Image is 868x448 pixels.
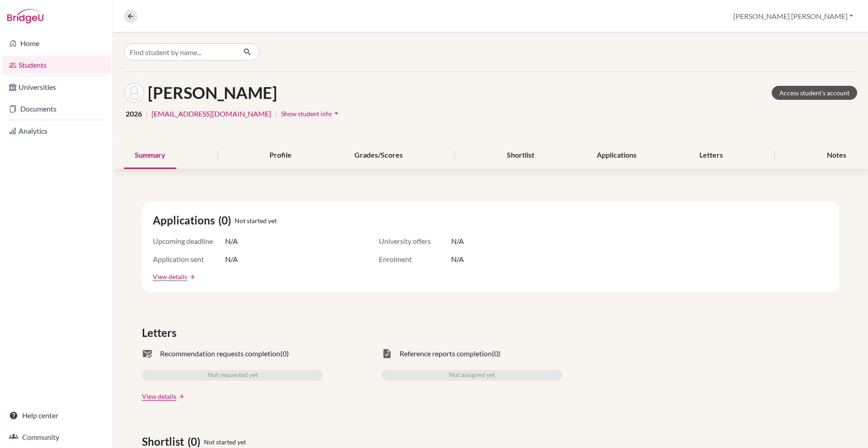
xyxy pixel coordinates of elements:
[451,236,464,247] span: N/A
[2,34,111,52] a: Home
[449,370,495,381] span: Not assigned yet
[2,78,111,96] a: Universities
[379,236,451,247] span: University offers
[2,122,111,140] a: Analytics
[281,110,332,117] span: Show student info
[153,254,225,265] span: Application sent
[151,108,271,119] a: [EMAIL_ADDRESS][DOMAIN_NAME]
[275,108,277,119] span: |
[153,236,225,247] span: Upcoming deadline
[496,142,545,169] div: Shortlist
[382,348,392,359] span: task
[451,254,464,265] span: N/A
[586,142,647,169] div: Applications
[176,393,184,400] a: arrow_forward
[153,272,187,281] a: View details
[816,142,857,169] div: Notes
[153,212,218,229] span: Applications
[689,142,734,169] div: Letters
[729,8,857,25] button: [PERSON_NAME] [PERSON_NAME]
[772,86,857,100] a: Access student's account
[332,109,341,118] i: arrow_drop_down
[7,9,43,23] img: Bridge-U
[187,274,195,280] a: arrow_forward
[148,83,277,103] h1: [PERSON_NAME]
[142,392,176,401] a: View details
[2,428,111,446] a: Community
[379,254,451,265] span: Enrolment
[204,437,246,447] span: Not started yet
[2,406,111,425] a: Help center
[124,43,236,61] input: Find student by name...
[160,348,280,359] span: Recommendation requests completion
[235,216,277,225] span: Not started yet
[2,100,111,118] a: Documents
[280,348,289,359] span: (0)
[259,142,302,169] div: Profile
[281,107,341,121] button: Show student infoarrow_drop_down
[142,348,153,359] span: mark_email_read
[344,142,414,169] div: Grades/Scores
[208,370,258,381] span: Not requested yet
[124,83,144,103] img: Kristina Arellano's avatar
[126,108,142,119] span: 2026
[146,108,148,119] span: |
[225,254,238,265] span: N/A
[218,212,235,229] span: (0)
[225,236,238,247] span: N/A
[492,348,500,359] span: (0)
[124,142,176,169] div: Summary
[2,56,111,74] a: Students
[400,348,492,359] span: Reference reports completion
[142,325,180,341] span: Letters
